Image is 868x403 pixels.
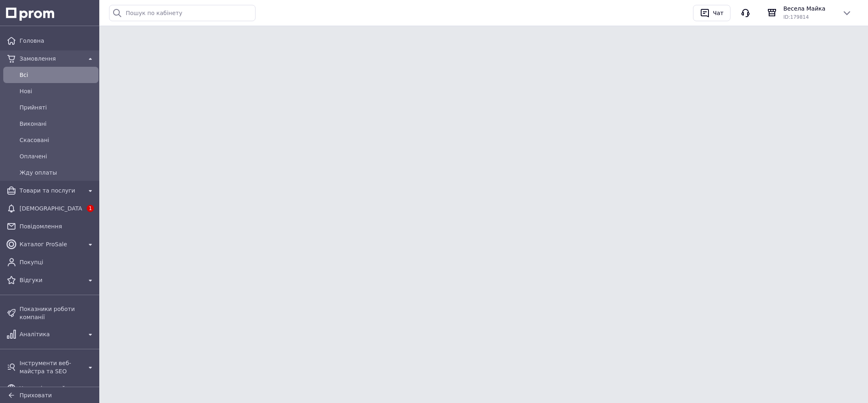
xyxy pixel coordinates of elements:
[20,240,82,248] span: Каталог ProSale
[20,37,95,45] span: Головна
[20,103,95,112] span: Прийняті
[20,258,95,266] span: Покупці
[109,5,256,21] input: Пошук по кабінету
[20,169,95,177] span: Жду оплаты
[20,222,95,230] span: Повідомлення
[20,152,95,160] span: Оплачені
[87,205,94,212] span: 1
[20,71,95,79] span: Всi
[20,359,82,375] span: Інструменти веб-майстра та SEO
[20,186,82,195] span: Товари та послуги
[783,14,809,20] span: ID: 179814
[693,5,730,21] button: Чат
[20,120,95,128] span: Виконані
[20,136,95,144] span: Скасовані
[20,204,82,212] span: [DEMOGRAPHIC_DATA]
[20,55,82,63] span: Замовлення
[20,305,95,321] span: Показники роботи компанії
[20,384,82,392] span: Управління сайтом
[20,330,82,338] span: Аналітика
[711,7,725,19] div: Чат
[20,392,52,399] span: Приховати
[783,4,835,13] span: Весела Майка
[20,276,82,284] span: Відгуки
[20,87,95,95] span: Нові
